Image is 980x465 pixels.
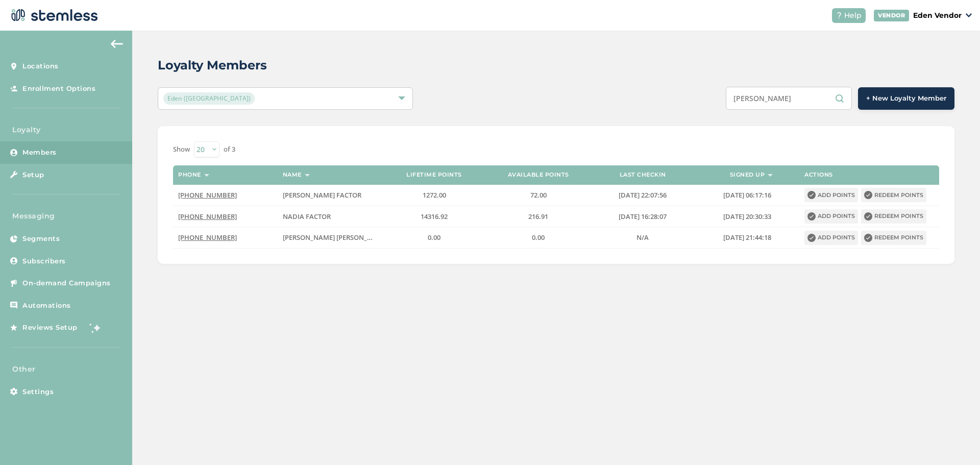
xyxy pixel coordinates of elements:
span: [DATE] 22:07:56 [619,190,667,200]
button: Add points [804,231,858,245]
label: 0.00 [492,233,585,242]
label: 72.00 [492,191,585,200]
label: Signed up [730,172,765,178]
span: N/A [636,233,649,242]
label: 0.00 [387,233,481,242]
label: Available points [508,172,569,178]
label: Last checkin [620,172,666,178]
label: NADIA FACTOR [283,212,377,221]
label: 2024-06-03 21:44:18 [700,233,794,242]
iframe: Chat Widget [929,416,980,465]
span: NADIA FACTOR [283,212,331,221]
img: icon_down-arrow-small-66adaf34.svg [966,13,972,17]
label: Lifetime points [406,172,462,178]
span: Segments [22,234,60,244]
label: 216.91 [492,212,585,221]
label: N/A [596,233,690,242]
span: [PHONE_NUMBER] [178,190,237,200]
button: + New Loyalty Member [858,87,954,110]
span: 0.00 [532,233,545,242]
button: Redeem points [861,209,926,224]
img: icon-arrow-back-accent-c549486e.svg [111,40,123,48]
span: Enrollment Options [22,84,95,94]
p: Eden Vendor [913,10,962,21]
span: [DATE] 21:44:18 [723,233,771,242]
label: 2021-10-02 22:07:56 [596,191,690,200]
span: [PHONE_NUMBER] [178,233,237,242]
span: 1272.00 [423,190,446,200]
img: icon-sort-1e1d7615.svg [305,174,310,177]
span: Settings [22,387,54,397]
button: Add points [804,209,858,224]
label: Show [173,144,190,155]
span: [DATE] 06:17:16 [723,190,771,200]
span: [PERSON_NAME] [PERSON_NAME] [283,233,388,242]
span: Members [22,148,57,158]
button: Add points [804,188,858,202]
span: [PHONE_NUMBER] [178,212,237,221]
span: On-demand Campaigns [22,278,111,288]
label: NADIA AGUILAR FACTOR [283,191,377,200]
th: Actions [799,165,939,185]
img: glitter-stars-b7820f95.gif [85,317,106,338]
label: (972) 333-4137 [178,191,272,200]
span: 72.00 [530,190,547,200]
button: Redeem points [861,231,926,245]
span: [DATE] 20:30:33 [723,212,771,221]
span: Setup [22,170,44,180]
input: Search [726,87,852,110]
label: Phone [178,172,201,178]
span: Eden ([GEOGRAPHIC_DATA]) [163,92,255,105]
div: VENDOR [874,10,909,21]
span: Locations [22,61,59,71]
img: icon-help-white-03924b79.svg [836,12,842,18]
span: 14316.92 [421,212,448,221]
span: 216.91 [528,212,548,221]
label: 1272.00 [387,191,481,200]
img: logo-dark-0685b13c.svg [8,5,98,26]
span: Reviews Setup [22,323,78,333]
span: Subscribers [22,256,66,266]
span: Help [844,10,862,21]
label: (405) 510-4017 [178,233,272,242]
button: Redeem points [861,188,926,202]
label: 2024-01-22 06:17:16 [700,191,794,200]
span: [DATE] 16:28:07 [619,212,667,221]
img: icon-sort-1e1d7615.svg [768,174,773,177]
label: 14316.92 [387,212,481,221]
img: icon-sort-1e1d7615.svg [204,174,209,177]
span: 0.00 [428,233,440,242]
span: Automations [22,301,71,311]
label: 2025-08-14 16:28:07 [596,212,690,221]
label: 2024-06-03 20:30:33 [700,212,794,221]
span: + New Loyalty Member [866,93,946,104]
label: (918) 505-8645 [178,212,272,221]
label: Name [283,172,302,178]
label: nadia brenee smith [283,233,377,242]
h2: Loyalty Members [158,56,267,75]
label: of 3 [224,144,235,155]
span: [PERSON_NAME] FACTOR [283,190,361,200]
